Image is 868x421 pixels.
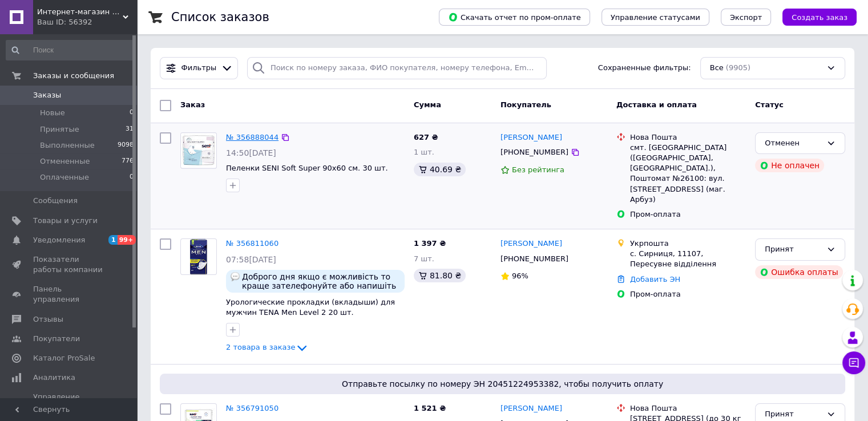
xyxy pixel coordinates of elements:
span: Управление сайтом [33,392,106,412]
span: 776 [122,156,134,167]
span: Без рейтинга [512,165,564,174]
span: 627 ₴ [414,133,438,141]
span: Фильтры [181,63,217,74]
div: Отменен [765,137,822,149]
a: № 356791050 [226,404,278,412]
img: Фото товару [181,133,216,167]
span: Отмененные [40,156,90,167]
a: Пеленки SENI Soft Super 90x60 см. 30 шт. [226,164,388,172]
div: Не оплачен [755,159,824,172]
span: 1 521 ₴ [414,404,446,412]
span: Все [710,63,724,74]
span: 0 [130,108,134,118]
span: Выполненные [40,140,95,151]
a: Фото товару [180,132,217,169]
span: Покупатели [33,334,80,344]
input: Поиск [6,40,135,60]
span: Управление статусами [611,13,700,22]
div: Ошибка оплаты [755,265,843,279]
button: Создать заказ [782,9,857,26]
a: № 356888044 [226,133,278,141]
span: Панель управления [33,284,106,305]
div: Пром-оплата [630,209,746,220]
span: Скачать отчет по пром-оплате [448,12,581,22]
span: (9905) [726,63,750,72]
span: Заказ [180,100,205,109]
a: [PERSON_NAME] [500,403,562,414]
span: Сумма [414,100,441,109]
a: [PERSON_NAME] [500,238,562,249]
div: Нова Пошта [630,403,746,414]
span: Сообщения [33,196,78,206]
span: Принятые [40,124,79,135]
a: Урологические прокладки (вкладыши) для мужчин TENA Men Level 2 20 шт. [226,298,395,317]
span: Новые [40,108,65,118]
input: Поиск по номеру заказа, ФИО покупателя, номеру телефона, Email, номеру накладной [247,57,547,79]
span: 2 товара в заказе [226,343,295,352]
a: № 356811060 [226,239,278,248]
span: Покупатель [500,100,551,109]
span: Статус [755,100,784,109]
span: 1 [108,235,118,245]
span: Отправьте посылку по номеру ЭН 20451224953382, чтобы получить оплату [164,378,841,390]
a: Добавить ЭН [630,275,680,284]
button: Управление статусами [601,9,709,26]
span: Заказы и сообщения [33,71,114,81]
span: Доставка и оплата [616,100,697,109]
div: Нова Пошта [630,132,746,143]
span: 14:50[DATE] [226,148,276,157]
span: 99+ [118,235,136,245]
span: Создать заказ [792,13,847,22]
span: 31 [126,124,134,135]
button: Чат с покупателем [842,351,865,374]
a: Создать заказ [771,13,857,21]
span: 1 шт. [414,148,434,156]
div: смт. [GEOGRAPHIC_DATA] ([GEOGRAPHIC_DATA], [GEOGRAPHIC_DATA].), Поштомат №26100: вул. [STREET_ADD... [630,143,746,205]
div: 81.80 ₴ [414,269,466,282]
span: Доброго дня якщо є можливість то краще зателефонуйте або напишіть мені на viber чи telegram. [242,272,400,290]
span: Товары и услуги [33,216,98,226]
span: Отзывы [33,314,63,325]
span: 7 шт. [414,254,434,263]
div: Принят [765,244,822,256]
span: Сохраненные фильтры: [598,63,691,74]
span: 07:58[DATE] [226,255,276,264]
div: Ваш ID: 56392 [37,17,137,27]
span: Экспорт [730,13,762,22]
span: Интернет-магазин «СУХО» [37,7,123,17]
button: Экспорт [721,9,771,26]
span: 1 397 ₴ [414,239,446,248]
a: [PERSON_NAME] [500,132,562,143]
span: Показатели работы компании [33,254,106,275]
span: 9098 [118,140,134,151]
div: Принят [765,408,822,420]
img: Фото товару [190,239,207,274]
div: [PHONE_NUMBER] [498,145,571,160]
span: Аналитика [33,373,75,383]
div: 40.69 ₴ [414,163,466,176]
div: [PHONE_NUMBER] [498,252,571,266]
div: Пром-оплата [630,289,746,299]
a: Фото товару [180,238,217,275]
span: 96% [512,272,528,280]
img: :speech_balloon: [231,272,240,281]
span: 0 [130,172,134,183]
span: Уведомления [33,235,85,245]
span: Оплаченные [40,172,89,183]
span: Каталог ProSale [33,353,95,363]
span: Заказы [33,90,61,100]
button: Скачать отчет по пром-оплате [439,9,590,26]
h1: Список заказов [171,10,269,24]
a: 2 товара в заказе [226,343,309,351]
div: Укрпошта [630,238,746,249]
div: с. Сирниця, 11107, Пересувне відділення [630,249,746,269]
